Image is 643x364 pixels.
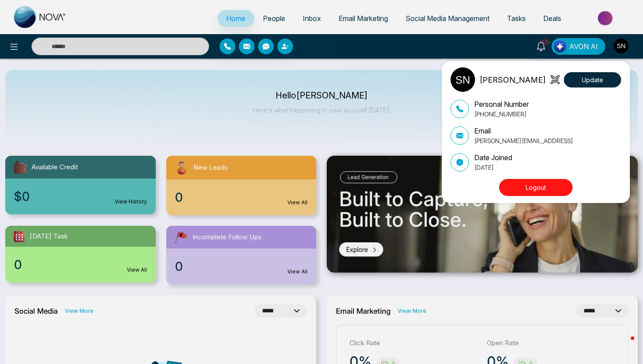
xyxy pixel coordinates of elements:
iframe: Intercom live chat [613,334,634,355]
p: Personal Number [474,99,529,109]
button: Logout [499,179,573,196]
p: [PHONE_NUMBER] [474,109,529,119]
p: [DATE] [474,163,512,172]
p: [PERSON_NAME][EMAIL_ADDRESS] [474,136,573,145]
p: Date Joined [474,152,512,163]
p: Email [474,126,573,136]
p: [PERSON_NAME] [479,74,546,86]
button: Update [564,72,621,87]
